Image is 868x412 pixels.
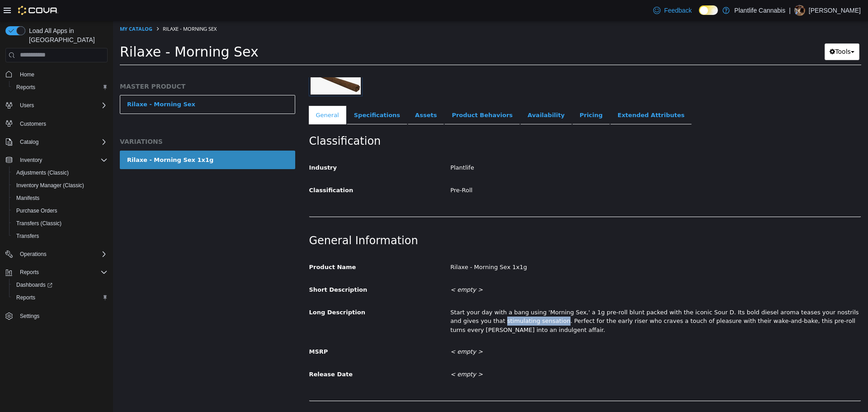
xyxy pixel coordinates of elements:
[13,292,108,303] span: Reports
[664,6,692,15] span: Feedback
[16,69,38,80] a: Home
[7,62,182,70] h5: MASTER PRODUCT
[196,265,255,272] span: Short Description
[9,230,111,242] button: Transfers
[13,167,108,178] span: Adjustments (Classic)
[20,138,38,146] span: Catalog
[13,193,108,204] span: Manifests
[7,117,182,125] h5: VARIATIONS
[5,64,108,346] nav: Complex example
[330,162,755,178] div: Pre-Roll
[16,249,50,260] button: Operations
[7,23,146,39] span: Rilaxe - Morning Sex
[789,5,791,16] p: |
[18,6,58,15] img: Cova
[2,248,111,260] button: Operations
[196,114,748,128] h2: Classification
[9,166,111,179] button: Adjustments (Classic)
[20,156,42,164] span: Inventory
[16,118,50,129] a: Customers
[16,100,38,111] button: Users
[196,243,243,250] span: Product Name
[712,23,746,39] button: Tools
[20,120,46,128] span: Customers
[330,139,755,155] div: Plantlife
[14,135,100,144] div: Rilaxe - Morning Sex 1x1g
[2,136,111,148] button: Catalog
[20,102,34,109] span: Users
[7,74,182,93] a: Rilaxe - Morning Sex
[13,205,61,216] a: Purchase Orders
[13,180,108,191] span: Inventory Manager (Classic)
[330,239,755,255] div: Rilaxe - Morning Sex 1x1g
[9,81,111,94] button: Reports
[16,84,35,91] span: Reports
[16,294,35,301] span: Reports
[13,218,108,229] span: Transfers (Classic)
[196,213,748,227] h2: General Information
[2,266,111,279] button: Reports
[2,117,111,130] button: Customers
[9,217,111,230] button: Transfers (Classic)
[196,350,240,357] span: Release Date
[16,310,108,322] span: Settings
[9,291,111,304] button: Reports
[734,5,785,16] p: Plantlife Cannabis
[16,155,108,166] span: Inventory
[16,249,108,260] span: Operations
[330,261,755,277] div: < empty >
[2,309,111,322] button: Settings
[16,281,52,289] span: Dashboards
[16,137,42,147] button: Catalog
[16,232,39,240] span: Transfers
[2,154,111,166] button: Inventory
[20,251,47,258] span: Operations
[16,220,61,227] span: Transfers (Classic)
[13,205,108,216] span: Purchase Orders
[13,193,43,204] a: Manifests
[16,137,108,147] span: Catalog
[234,85,294,104] a: Specifications
[330,346,755,362] div: < empty >
[25,26,108,44] span: Load All Apps in [GEOGRAPHIC_DATA]
[16,169,69,176] span: Adjustments (Classic)
[196,85,233,104] a: General
[16,207,57,214] span: Purchase Orders
[13,279,108,290] span: Dashboards
[20,313,39,320] span: Settings
[13,292,39,303] a: Reports
[407,85,459,104] a: Availability
[295,85,331,104] a: Assets
[794,5,805,16] div: Jessi Mascarin
[16,118,108,129] span: Customers
[331,85,407,104] a: Product Behaviors
[16,155,46,166] button: Inventory
[497,85,579,104] a: Extended Attributes
[16,182,84,189] span: Inventory Manager (Classic)
[9,279,111,291] a: Dashboards
[459,85,497,104] a: Pricing
[13,82,39,93] a: Reports
[330,323,755,339] div: < empty >
[2,99,111,112] button: Users
[13,279,56,290] a: Dashboards
[330,284,755,317] div: Start your day with a bang using 'Morning Sex,' a 1g pre-roll blunt packed with the iconic Sour D...
[16,311,43,322] a: Settings
[196,143,224,150] span: Industry
[699,5,718,15] input: Dark Mode
[13,218,65,229] a: Transfers (Classic)
[20,71,34,78] span: Home
[699,15,699,15] span: Dark Mode
[9,179,111,192] button: Inventory Manager (Classic)
[20,269,39,276] span: Reports
[650,1,695,19] a: Feedback
[50,5,104,11] span: Rilaxe - Morning Sex
[16,267,42,278] button: Reports
[13,231,42,242] a: Transfers
[2,68,111,81] button: Home
[13,231,108,242] span: Transfers
[7,5,39,11] a: My Catalog
[196,327,215,334] span: MSRP
[16,100,108,111] span: Users
[16,69,108,80] span: Home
